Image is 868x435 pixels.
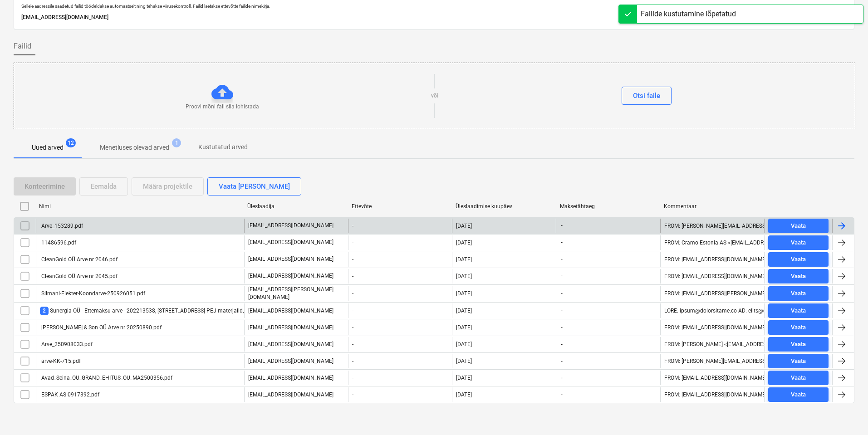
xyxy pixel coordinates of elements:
div: [DATE] [456,239,472,246]
span: - [560,290,564,298]
button: Vaata [PERSON_NAME] [207,177,301,196]
div: Avad_Seina_OU_GRAND_EHITUS_OU_MA2500356.pdf [40,375,172,381]
button: Vaata [768,219,829,233]
div: - [348,286,452,301]
div: Vaata [791,306,806,316]
div: Vaata [791,356,806,367]
span: - [560,374,564,382]
p: [EMAIL_ADDRESS][DOMAIN_NAME] [248,255,333,263]
div: [DATE] [456,324,472,331]
div: Proovi mõni fail siia lohistadavõiOtsi faile [14,63,855,129]
div: CleanGold OÜ Arve nr 2045.pdf [40,273,118,279]
p: [EMAIL_ADDRESS][DOMAIN_NAME] [248,341,333,348]
p: [EMAIL_ADDRESS][DOMAIN_NAME] [248,357,333,365]
div: [DATE] [456,391,472,398]
span: 1 [172,138,181,147]
div: - [348,252,452,267]
p: [EMAIL_ADDRESS][DOMAIN_NAME] [248,324,333,332]
button: Vaata [768,354,829,368]
button: Vaata [768,303,829,318]
span: - [560,391,564,399]
p: [EMAIL_ADDRESS][DOMAIN_NAME] [21,13,847,22]
button: Vaata [768,252,829,267]
div: Vaata [791,339,806,350]
button: Vaata [768,286,829,301]
div: Vaata [791,271,806,282]
div: Nimi [39,203,240,210]
div: - [348,337,452,352]
div: - [348,371,452,385]
button: Vaata [768,387,829,402]
div: Vaata [791,390,806,400]
div: Vaata [791,254,806,265]
span: 12 [66,138,76,147]
div: Silmani-Elekter-Koondarve-250926051.pdf [40,290,145,297]
div: [DATE] [456,341,472,347]
div: [DATE] [456,273,472,279]
span: Failid [14,41,31,52]
span: - [560,357,564,365]
div: 11486596.pdf [40,239,76,246]
div: Failide kustutamine lõpetatud [641,9,736,20]
div: [DATE] [456,290,472,297]
div: Arve_153289.pdf [40,223,83,229]
p: Uued arved [32,143,64,152]
p: Kustutatud arved [198,142,248,152]
button: Vaata [768,337,829,352]
div: [DATE] [456,256,472,263]
span: - [560,272,564,280]
div: [DATE] [456,223,472,229]
div: Vaata [791,238,806,248]
div: Üleslaadimise kuupäev [456,203,553,210]
p: [EMAIL_ADDRESS][DOMAIN_NAME] [248,374,333,382]
button: Vaata [768,235,829,250]
div: Vaata [PERSON_NAME] [219,181,290,192]
div: Maksetähtaeg [560,203,657,210]
iframe: Chat Widget [823,391,868,435]
button: Vaata [768,269,829,283]
div: - [348,303,452,318]
p: [EMAIL_ADDRESS][DOMAIN_NAME] [248,391,333,399]
div: Vaata [791,288,806,299]
div: [DATE] [456,308,472,314]
p: või [431,92,438,100]
p: [EMAIL_ADDRESS][DOMAIN_NAME] [248,307,333,315]
div: - [348,354,452,368]
div: - [348,387,452,402]
button: Vaata [768,371,829,385]
div: Vaata [791,323,806,333]
div: Kommentaar [664,203,761,210]
span: - [560,239,564,246]
p: Menetluses olevad arved [100,143,169,152]
div: Vaata [791,221,806,231]
span: - [560,341,564,348]
span: - [560,324,564,332]
span: 2 [40,307,49,315]
div: - [348,320,452,335]
div: [DATE] [456,358,472,364]
div: - [348,269,452,283]
button: Vaata [768,320,829,335]
div: - [348,235,452,250]
div: ESPAK AS 0917392.pdf [40,391,99,398]
p: [EMAIL_ADDRESS][DOMAIN_NAME] [248,222,333,230]
div: [PERSON_NAME] & Son OÜ Arve nr 20250890.pdf [40,324,162,331]
p: Proovi mõni fail siia lohistada [186,103,259,111]
p: [EMAIL_ADDRESS][PERSON_NAME][DOMAIN_NAME] [248,286,344,301]
div: CleanGold OÜ Arve nr 2046.pdf [40,256,118,263]
p: Sellele aadressile saadetud failid töödeldakse automaatselt ning tehakse viirusekontroll. Failid ... [21,3,847,9]
p: [EMAIL_ADDRESS][DOMAIN_NAME] [248,239,333,246]
div: [DATE] [456,375,472,381]
span: - [560,307,564,315]
span: - [560,255,564,263]
div: Ettevõte [352,203,449,210]
div: Vaata [791,373,806,383]
div: Arve_250908033.pdf [40,341,93,347]
span: - [560,222,564,230]
div: Üleslaadija [247,203,344,210]
button: Otsi faile [622,87,672,105]
div: Sunergia OÜ - Ettemaksu arve - 202213538, [STREET_ADDRESS] PEJ materjalid, GRAND EHITUS OÜ, [DATE... [40,307,319,315]
div: - [348,219,452,233]
div: Otsi faile [633,90,660,102]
